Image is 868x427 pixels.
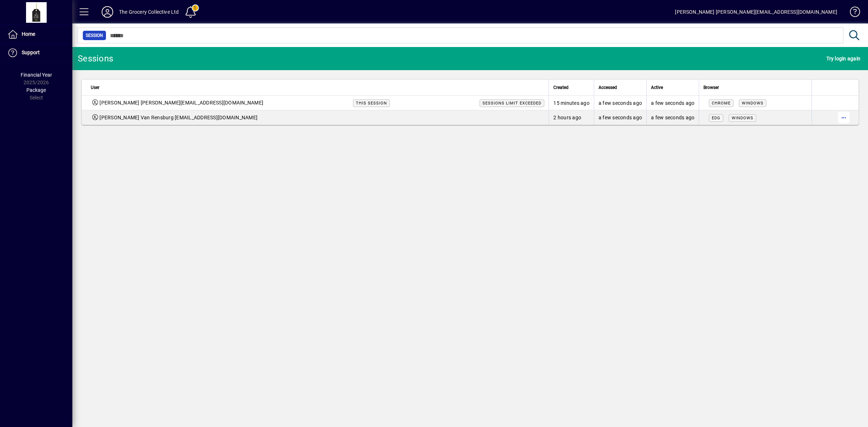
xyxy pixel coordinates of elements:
td: a few seconds ago [594,110,646,125]
span: This session [356,101,387,106]
span: Support [22,50,40,55]
td: 15 minutes ago [549,96,594,110]
span: Edg [712,116,720,120]
div: The Grocery Collective Ltd [119,6,179,18]
div: Sessions [78,53,113,64]
td: a few seconds ago [646,96,699,110]
span: Windows [732,116,753,120]
span: Financial Year [21,72,52,78]
div: Mozilla/5.0 (Windows NT 10.0; Win64; x64) AppleWebKit/537.36 (KHTML, like Gecko) Chrome/140.0.0.0... [703,114,807,121]
a: Knowledge Base [844,1,859,25]
span: Browser [703,84,719,91]
a: Home [4,25,72,43]
span: [PERSON_NAME] [PERSON_NAME][EMAIL_ADDRESS][DOMAIN_NAME] [99,99,263,107]
span: User [91,84,99,91]
span: Home [22,31,35,37]
span: Sessions limit exceeded [482,101,541,106]
div: [PERSON_NAME] [PERSON_NAME][EMAIL_ADDRESS][DOMAIN_NAME] [675,6,837,18]
td: 2 hours ago [549,110,594,125]
button: More options [838,112,850,123]
span: Session [86,32,103,39]
span: Created [553,84,569,91]
span: Windows [742,101,763,106]
span: Chrome [712,101,731,106]
td: a few seconds ago [646,110,699,125]
span: Try login again [826,53,860,64]
button: Try login again [825,52,862,65]
span: Accessed [599,84,617,91]
span: Active [651,84,663,91]
a: Support [4,44,72,62]
td: a few seconds ago [594,96,646,110]
div: Mozilla/5.0 (Windows NT 10.0; Win64; x64) AppleWebKit/537.36 (KHTML, like Gecko) Chrome/140.0.0.0... [703,99,807,107]
span: [PERSON_NAME] Van Rensburg [EMAIL_ADDRESS][DOMAIN_NAME] [99,114,258,121]
span: Package [26,87,46,93]
button: Profile [96,5,119,18]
